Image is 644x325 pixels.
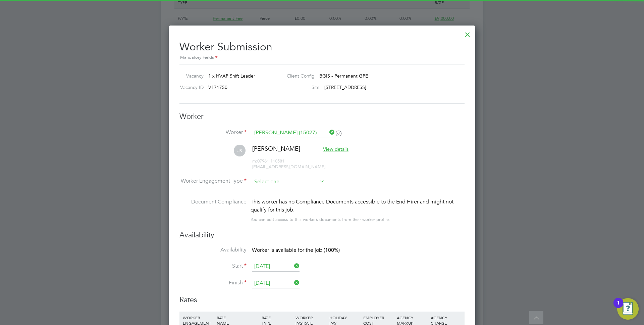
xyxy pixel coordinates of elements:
span: 07961 110581 [252,158,284,164]
span: Worker is available for the job (100%) [252,247,340,253]
span: [EMAIL_ADDRESS][DOMAIN_NAME] [252,164,325,170]
label: Document Compliance [179,198,247,222]
h3: Rates [179,295,465,305]
div: This worker has no Compliance Documents accessible to the End Hirer and might not qualify for thi... [251,198,465,214]
button: Open Resource Center, 1 new notification [617,298,639,320]
label: Site [281,84,320,90]
h2: Worker Submission [179,35,465,61]
label: Vacancy ID [177,84,204,90]
label: Client Config [281,73,315,79]
div: Mandatory Fields [179,54,465,61]
input: Select one [252,278,300,288]
input: Search for... [252,128,335,138]
label: Worker [179,129,247,136]
span: BGIS - Permanent GPE [319,73,368,79]
input: Select one [252,262,300,272]
label: Availability [179,246,247,253]
label: Start [179,263,247,270]
span: m: [252,158,257,164]
div: You can edit access to this worker’s documents from their worker profile. [251,216,390,224]
span: 1 x HVAP Shift Leader [208,73,255,79]
h3: Worker [179,112,465,122]
span: [PERSON_NAME] [252,145,300,152]
span: [STREET_ADDRESS] [324,84,366,90]
h3: Availability [179,230,465,240]
div: 1 [617,303,620,312]
label: Vacancy [177,73,204,79]
label: Finish [179,279,247,286]
input: Select one [252,177,325,187]
label: Worker Engagement Type [179,178,247,185]
span: JS [234,145,246,156]
span: V171750 [208,84,227,90]
span: View details [323,146,348,152]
